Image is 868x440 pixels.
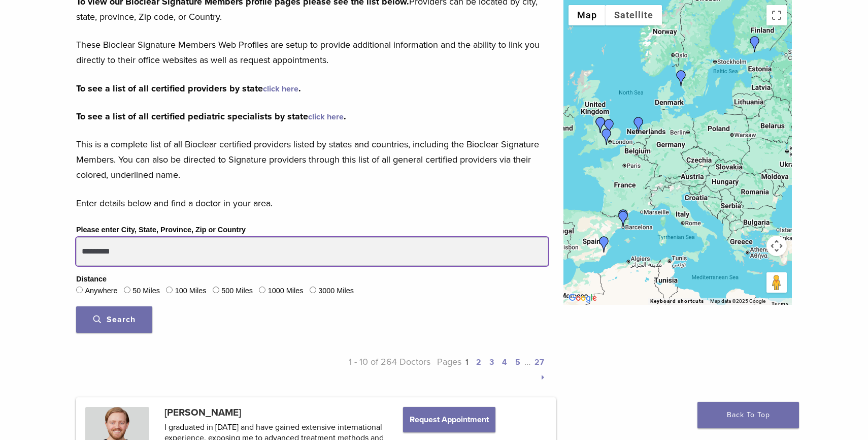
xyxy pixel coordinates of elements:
[76,196,548,211] p: Enter details below and find a doctor in your area.
[535,357,544,367] a: 27
[766,5,787,25] button: Toggle fullscreen view
[697,402,799,428] a: Back To Top
[465,357,468,367] a: 1
[312,354,430,385] p: 1 - 10 of 264 Doctors
[515,357,520,367] a: 5
[766,236,787,256] button: Map camera controls
[606,5,662,25] button: Show satellite imagery
[598,129,615,145] div: Dr. Richard Brooks
[710,298,765,304] span: Map data ©2025 Google
[592,117,609,133] div: Dr. Claire Burgess and Dr. Dominic Hassall
[308,112,344,122] a: click here
[766,272,787,293] button: Drag Pegman onto the map to open Street View
[76,137,548,182] p: This is a complete list of all Bioclear certified providers listed by states and countries, inclu...
[673,70,689,86] div: Dr. Johan Hagman
[76,37,548,68] p: These Bioclear Signature Members Web Profiles are setup to provide additional information and the...
[615,209,631,226] div: Dr. Nadezwda Pinedo Piñango
[221,286,253,297] label: 500 Miles
[601,119,617,135] div: Dr. Shuk Yin, Yip
[175,286,207,297] label: 100 Miles
[132,286,160,297] label: 50 Miles
[268,286,304,297] label: 1000 Miles
[93,315,136,325] span: Search
[76,111,346,122] strong: To see a list of all certified pediatric specialists by state .
[85,286,117,297] label: Anywhere
[403,407,495,432] button: Request Appointment
[630,117,647,133] div: Dr. Mercedes Robles-Medina
[615,211,631,227] div: Dr. Patricia Gatón
[263,84,298,94] a: click here
[502,357,507,367] a: 4
[489,357,494,367] a: 3
[76,306,152,333] button: Search
[569,5,606,25] button: Show street map
[566,292,599,305] img: Google
[76,83,301,94] strong: To see a list of all certified providers by state .
[76,274,107,285] legend: Distance
[596,236,612,253] div: Dr. Alvaro Ferrando
[476,357,481,367] a: 2
[747,36,763,52] div: Dr. Mikko Gustafsson
[566,292,599,305] a: Open this area in Google Maps (opens a new window)
[318,286,354,297] label: 3000 Miles
[524,356,530,367] span: …
[76,225,246,236] label: Please enter City, State, Province, Zip or Country
[650,298,704,305] button: Keyboard shortcuts
[430,354,549,385] p: Pages
[772,301,789,307] a: Terms (opens in new tab)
